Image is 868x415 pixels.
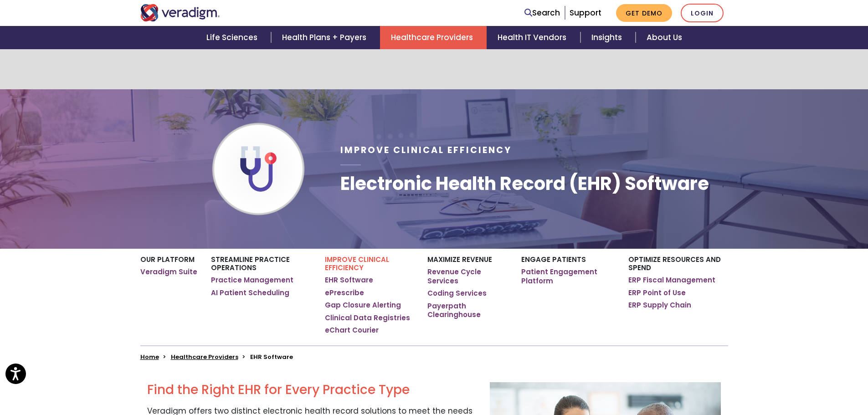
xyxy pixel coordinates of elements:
a: Practice Management [211,276,293,285]
h2: Find the Right EHR for Every Practice Type [147,382,476,398]
a: Coding Services [427,289,487,298]
h1: Electronic Health Record (EHR) Software [340,173,709,195]
a: Insights [580,26,636,49]
a: Patient Engagement Platform [521,267,615,285]
a: Health IT Vendors [487,26,580,49]
a: ERP Fiscal Management [628,276,715,285]
a: About Us [636,26,693,49]
a: Home [140,353,159,361]
a: Search [524,7,560,19]
a: Healthcare Providers [380,26,487,49]
a: Healthcare Providers [171,353,238,361]
a: Get Demo [616,4,672,22]
a: EHR Software [325,276,373,285]
a: ERP Supply Chain [628,301,691,310]
a: Support [570,7,601,18]
a: Gap Closure Alerting [325,301,401,310]
a: Revenue Cycle Services [427,267,507,285]
a: eChart Courier [325,326,379,335]
a: Life Sciences [195,26,271,49]
a: Veradigm Suite [140,267,197,277]
span: Improve Clinical Efficiency [340,144,512,156]
a: ERP Point of Use [628,288,686,297]
a: Clinical Data Registries [325,313,410,323]
a: Login [681,4,724,22]
a: Payerpath Clearinghouse [427,302,507,319]
a: ePrescribe [325,288,364,297]
img: Veradigm logo [140,4,220,21]
a: AI Patient Scheduling [211,288,289,297]
a: Health Plans + Payers [271,26,380,49]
